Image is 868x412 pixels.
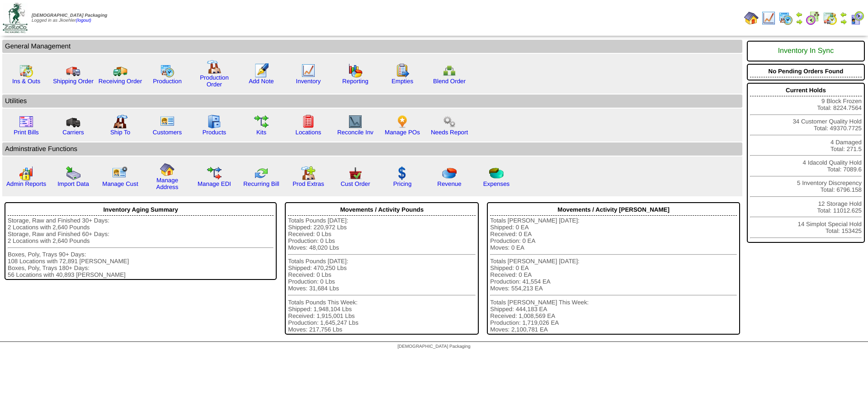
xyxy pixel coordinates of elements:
[437,180,461,187] a: Revenue
[2,40,742,53] td: General Management
[8,217,274,278] div: Storage, Raw and Finished 30+ Days: 2 Locations with 2,640 Pounds Storage, Raw and Finished 60+ D...
[2,142,742,156] td: Adminstrative Functions
[750,43,862,60] div: Inventory In Sync
[203,129,226,136] a: Products
[393,180,412,187] a: Pricing
[392,78,413,85] a: Empties
[840,11,847,18] img: arrowleft.gif
[254,114,269,129] img: workflow.gif
[112,166,129,180] img: managecust.png
[66,114,80,129] img: truck3.gif
[256,129,266,136] a: Kits
[32,13,107,18] span: [DEMOGRAPHIC_DATA] Packaging
[102,180,138,187] a: Manage Cust
[340,180,370,187] a: Cust Order
[3,3,28,33] img: zoroco-logo-small.webp
[254,63,269,78] img: orders.gif
[249,78,274,85] a: Add Note
[348,63,363,78] img: graph.gif
[747,83,865,243] div: 9 Block Frozen Total: 8224.7564 34 Customer Quality Hold Total: 49370.7725 4 Damaged Total: 271.5...
[288,217,476,333] div: Totals Pounds [DATE]: Shipped: 220,972 Lbs Received: 0 Lbs Production: 0 Lbs Moves: 48,020 Lbs To...
[207,166,222,180] img: edi.gif
[6,180,46,187] a: Admin Reports
[806,11,820,25] img: calendarblend.gif
[99,78,142,85] a: Receiving Order
[153,129,182,136] a: Customers
[160,114,175,129] img: customers.gif
[796,11,803,18] img: arrowleft.gif
[288,204,476,216] div: Movements / Activity Pounds
[292,180,324,187] a: Prod Extras
[490,217,737,333] div: Totals [PERSON_NAME] [DATE]: Shipped: 0 EA Received: 0 EA Production: 0 EA Moves: 0 EA Totals [PE...
[744,11,759,25] img: home.gif
[301,63,316,78] img: line_graph.gif
[342,78,368,85] a: Reporting
[385,129,420,136] a: Manage POs
[12,78,40,85] a: Ins & Outs
[198,180,231,187] a: Manage EDI
[397,344,470,349] span: [DEMOGRAPHIC_DATA] Packaging
[483,180,510,187] a: Expenses
[348,114,363,129] img: line_graph2.gif
[431,129,468,136] a: Needs Report
[442,63,457,78] img: network.png
[296,78,321,85] a: Inventory
[32,13,107,23] span: Logged in as Jkoehler
[489,166,504,180] img: pie_chart2.png
[761,11,776,25] img: line_graph.gif
[442,114,457,129] img: workflow.png
[76,18,91,23] a: (logout)
[823,11,837,25] img: calendarinout.gif
[254,166,269,180] img: reconcile.gif
[395,114,410,129] img: po.png
[207,114,222,129] img: cabinet.gif
[395,63,410,78] img: workorder.gif
[348,166,363,180] img: cust_order.png
[395,166,410,180] img: dollar.gif
[160,162,175,177] img: home.gif
[490,204,737,216] div: Movements / Activity [PERSON_NAME]
[19,166,33,180] img: graph2.png
[442,166,457,180] img: pie_chart.png
[113,114,127,129] img: factory2.gif
[200,74,229,88] a: Production Order
[113,63,127,78] img: truck2.gif
[53,78,94,85] a: Shipping Order
[2,95,742,108] td: Utilities
[156,177,179,190] a: Manage Address
[433,78,466,85] a: Blend Order
[207,60,222,74] img: factory.gif
[295,129,321,136] a: Locations
[57,180,89,187] a: Import Data
[301,166,316,180] img: prodextras.gif
[14,129,39,136] a: Print Bills
[66,166,80,180] img: import.gif
[796,18,803,25] img: arrowright.gif
[750,66,862,77] div: No Pending Orders Found
[160,63,175,78] img: calendarprod.gif
[243,180,279,187] a: Recurring Bill
[19,114,33,129] img: invoice2.gif
[850,11,864,25] img: calendarcustomer.gif
[66,63,80,78] img: truck.gif
[840,18,847,25] img: arrowright.gif
[8,204,274,216] div: Inventory Aging Summary
[301,114,316,129] img: locations.gif
[750,85,862,96] div: Current Holds
[337,129,373,136] a: Reconcile Inv
[110,129,130,136] a: Ship To
[153,78,182,85] a: Production
[19,63,33,78] img: calendarinout.gif
[62,129,84,136] a: Carriers
[778,11,793,25] img: calendarprod.gif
